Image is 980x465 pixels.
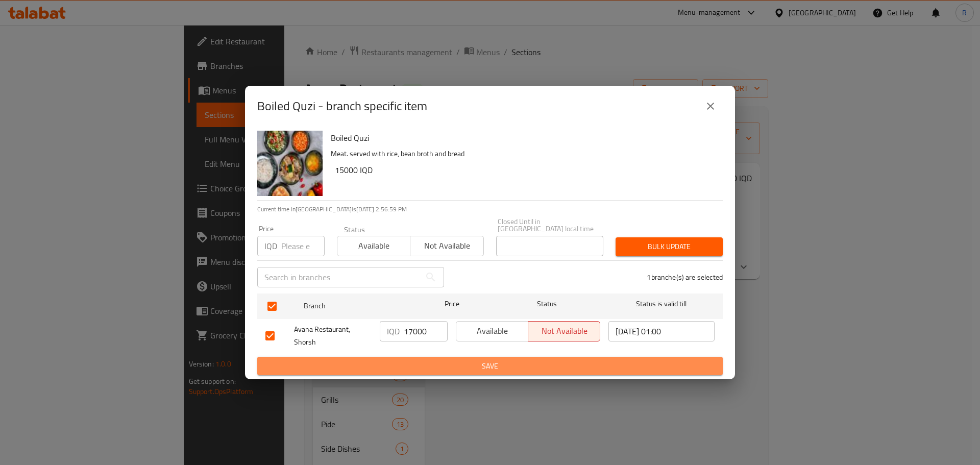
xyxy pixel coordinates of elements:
[257,131,323,196] img: Boiled Quzi
[281,236,325,256] input: Please enter price
[460,324,524,338] span: Available
[335,163,715,177] h6: 15000 IQD
[257,205,723,214] p: Current time in [GEOGRAPHIC_DATA] is [DATE] 2:56:59 PM
[264,240,277,252] p: IQD
[331,148,715,160] p: Meat. served with rice, bean broth and bread
[410,236,483,256] button: Not available
[265,360,715,373] span: Save
[532,324,596,338] span: Not available
[257,357,723,376] button: Save
[624,240,715,253] span: Bulk update
[304,300,410,312] span: Branch
[698,94,723,118] button: close
[387,325,400,337] p: IQD
[418,298,486,310] span: Price
[341,238,406,253] span: Available
[257,267,421,287] input: Search in branches
[608,298,715,310] span: Status is valid till
[414,238,479,253] span: Not available
[616,237,723,256] button: Bulk update
[337,236,410,256] button: Available
[404,321,448,341] input: Please enter price
[257,98,427,114] h2: Boiled Quzi - branch specific item
[647,272,723,282] p: 1 branche(s) are selected
[528,321,600,341] button: Not available
[294,323,372,349] span: Avana Restaurant, Shorsh
[331,131,715,145] h6: Boiled Quzi
[494,298,600,310] span: Status
[456,321,528,341] button: Available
